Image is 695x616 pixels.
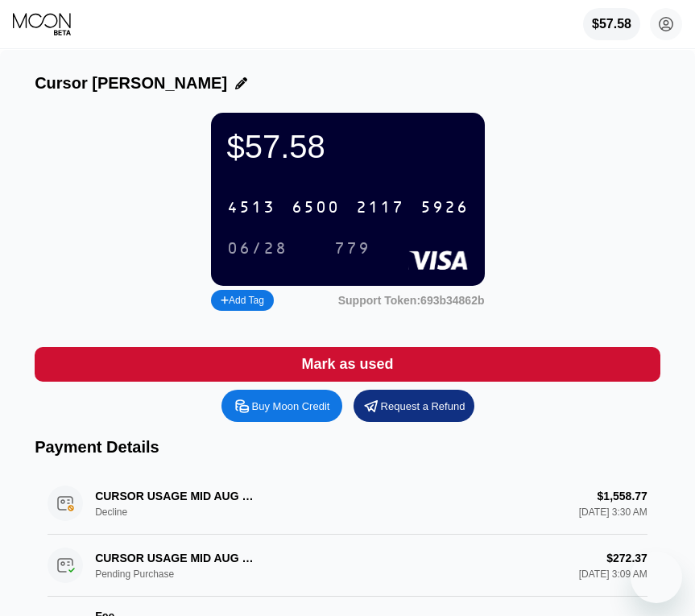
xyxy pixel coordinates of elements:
div: 5926 [420,199,469,217]
div: 779 [322,235,383,262]
div: Request a Refund [354,390,474,422]
div: 4513650021175926 [217,191,478,224]
div: 779 [334,240,370,258]
div: Add Tag [221,295,264,306]
div: $57.58 [583,8,640,40]
div: Buy Moon Credit [252,399,330,413]
div: Support Token:693b34862b [338,294,485,307]
div: 6500 [292,199,340,217]
div: Cursor [PERSON_NAME] [35,74,227,93]
iframe: Bouton de lancement de la fenêtre de messagerie [631,552,682,603]
div: Mark as used [301,355,393,374]
div: 2117 [356,199,404,217]
div: 06/28 [227,240,288,258]
div: Support Token: 693b34862b [338,294,485,307]
div: 4513 [227,199,275,217]
div: Request a Refund [381,399,465,413]
div: Add Tag [211,290,274,311]
div: $57.58 [592,17,631,31]
div: $57.58 [227,129,469,165]
div: Buy Moon Credit [221,390,342,422]
div: Mark as used [35,347,660,382]
div: Payment Details [35,438,660,457]
div: 06/28 [215,235,300,262]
